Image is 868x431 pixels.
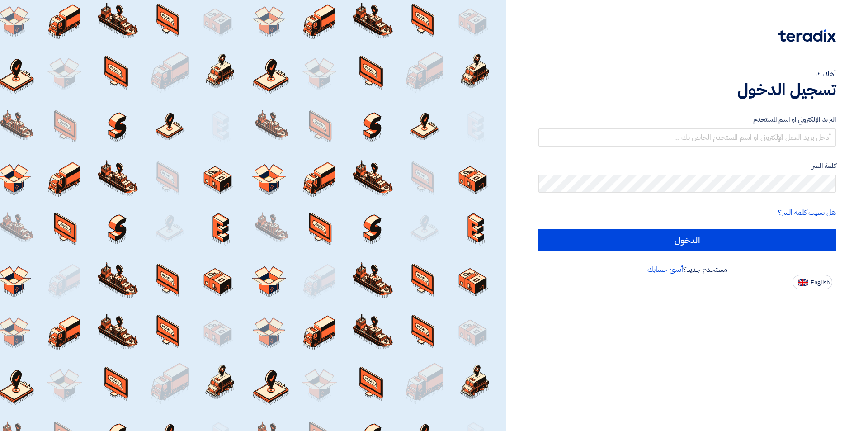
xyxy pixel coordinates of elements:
input: أدخل بريد العمل الإلكتروني او اسم المستخدم الخاص بك ... [538,128,836,147]
div: مستخدم جديد؟ [538,264,836,275]
a: أنشئ حسابك [647,264,683,275]
button: English [793,275,832,289]
img: en-US.png [798,279,808,286]
label: البريد الإلكتروني او اسم المستخدم [538,114,836,125]
input: الدخول [538,229,836,251]
img: Teradix logo [778,29,836,42]
label: كلمة السر [538,161,836,171]
h1: تسجيل الدخول [538,80,836,99]
a: هل نسيت كلمة السر؟ [778,207,836,218]
span: English [811,279,830,286]
div: أهلا بك ... [538,69,836,80]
